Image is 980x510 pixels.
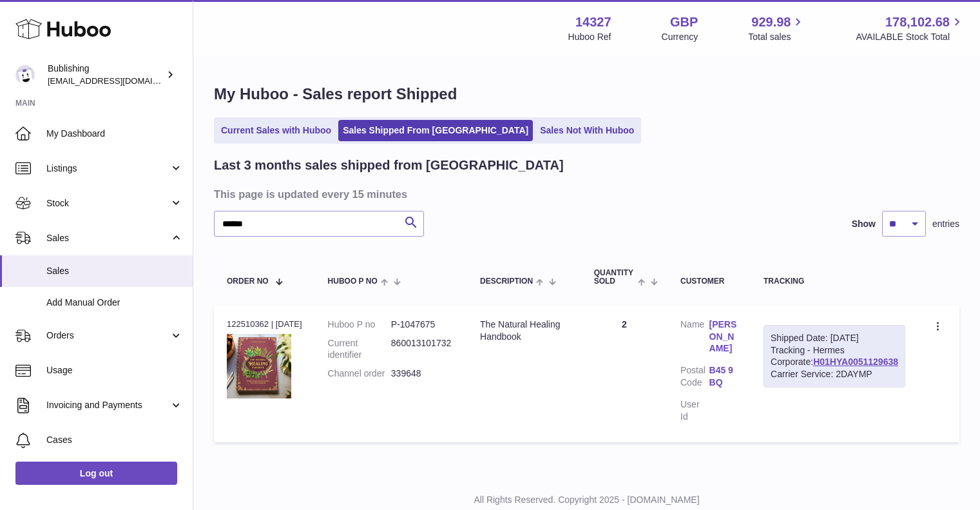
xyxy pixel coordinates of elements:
div: 122510362 | [DATE] [227,319,302,330]
a: Sales Shipped From [GEOGRAPHIC_DATA] [338,120,533,141]
a: Sales Not With Huboo [535,120,639,141]
span: Description [480,277,533,286]
span: Orders [46,329,169,342]
dt: Name [680,319,709,358]
span: 178,102.68 [885,14,950,31]
span: Total sales [748,31,805,43]
span: Stock [46,197,169,210]
label: Show [852,218,876,230]
div: Huboo Ref [568,31,611,43]
span: Add Manual Order [46,297,183,309]
a: B45 9BQ [709,364,738,389]
td: 2 [581,306,668,442]
div: Tracking - Hermes Corporate: [764,325,905,388]
dd: P-1047675 [391,319,454,331]
img: jam@bublishing.com [15,65,35,84]
div: Tracking [764,277,905,286]
a: 178,102.68 AVAILABLE Stock Total [856,14,965,43]
dt: Postal Code [680,364,709,392]
div: Customer [680,277,738,286]
span: Sales [46,232,169,244]
span: Listings [46,162,169,175]
h2: Last 3 months sales shipped from [GEOGRAPHIC_DATA] [214,157,564,174]
a: Current Sales with Huboo [216,120,336,141]
dt: User Id [680,398,709,423]
span: Usage [46,364,183,377]
span: 929.98 [751,14,791,31]
h3: This page is updated every 15 minutes [214,187,956,201]
a: 929.98 Total sales [748,14,805,43]
dt: Current identifier [328,337,391,362]
img: 1749741825.png [227,334,291,398]
span: Invoicing and Payments [46,399,169,411]
strong: GBP [670,14,698,31]
a: Log out [15,462,177,485]
div: Bublishing [48,63,164,87]
p: All Rights Reserved. Copyright 2025 - [DOMAIN_NAME] [204,494,970,506]
strong: 14327 [575,14,611,31]
a: [PERSON_NAME] [709,319,738,355]
span: AVAILABLE Stock Total [856,31,965,43]
div: Shipped Date: [DATE] [771,332,898,344]
div: Carrier Service: 2DAYMP [771,368,898,380]
span: My Dashboard [46,128,183,140]
dd: 860013101732 [391,337,454,362]
span: entries [932,218,959,230]
dd: 339648 [391,368,454,380]
div: The Natural Healing Handbook [480,319,568,343]
span: [EMAIL_ADDRESS][DOMAIN_NAME] [48,75,189,86]
span: Huboo P no [328,277,378,286]
dt: Channel order [328,368,391,380]
a: H01HYA0051129638 [813,357,898,367]
dt: Huboo P no [328,319,391,331]
span: Cases [46,434,183,446]
span: Quantity Sold [594,269,635,286]
div: Currency [662,31,698,43]
span: Sales [46,265,183,277]
span: Order No [227,277,269,286]
h1: My Huboo - Sales report Shipped [214,84,959,104]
